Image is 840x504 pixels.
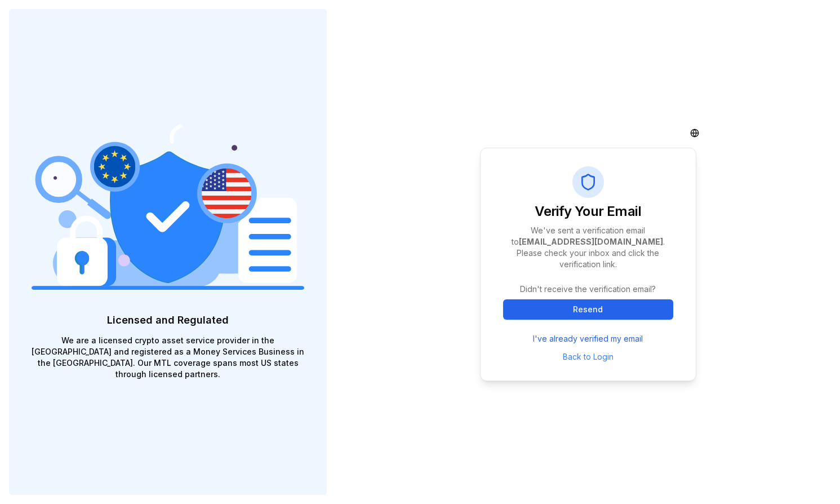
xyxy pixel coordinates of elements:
p: Didn't receive the verification email? [503,284,673,295]
h1: Verify Your Email [535,202,641,220]
b: [EMAIL_ADDRESS][DOMAIN_NAME] [519,237,663,246]
a: Back to Login [563,352,614,361]
p: We are a licensed crypto asset service provider in the [GEOGRAPHIC_DATA] and registered as a Mone... [32,335,304,380]
p: We've sent a verification email to . Please check your inbox and click the verification link. [503,225,673,270]
p: Licensed and Regulated [32,312,304,328]
button: Resend [503,299,673,320]
a: I've already verified my email [533,333,643,344]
